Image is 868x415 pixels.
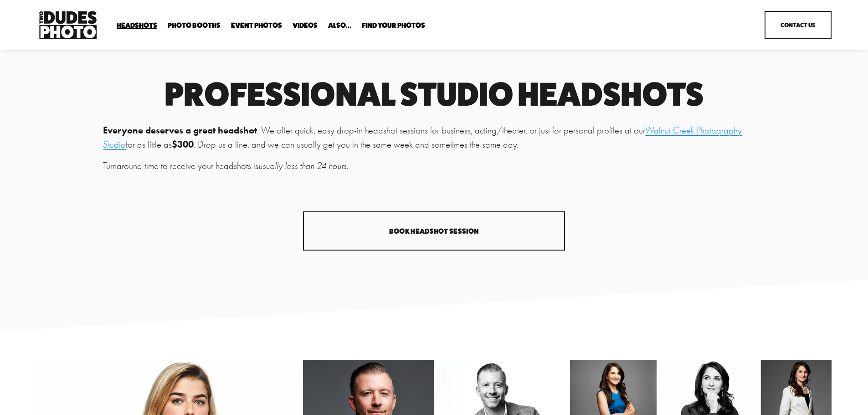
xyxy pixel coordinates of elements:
a: Book Headshot Session [303,211,565,251]
p: . We offer quick, easy drop-in headshot sessions for business, acting/theater, or just for person... [103,123,765,152]
a: folder dropdown [362,21,425,30]
a: Walnut Creek Photography Studio [103,125,742,150]
a: folder dropdown [117,21,157,30]
a: folder dropdown [328,21,351,30]
span: Find Your Photos [362,22,425,29]
a: Videos [293,21,318,30]
a: folder dropdown [168,21,221,30]
h1: Professional Studio Headshots [103,79,765,109]
img: Two Dudes Photo | Headshots, Portraits &amp; Photo Booths [36,9,99,41]
strong: $300 [172,138,194,150]
a: Contact Us [765,11,832,39]
em: usually less than 24 hours [258,160,346,171]
a: Event Photos [231,21,282,30]
span: Headshots [117,22,157,29]
p: Turnaround time to receive your headshots is . [103,159,765,173]
span: Also... [328,22,351,29]
strong: Everyone deserves a great headshot [103,124,257,136]
span: Photo Booths [168,22,221,29]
